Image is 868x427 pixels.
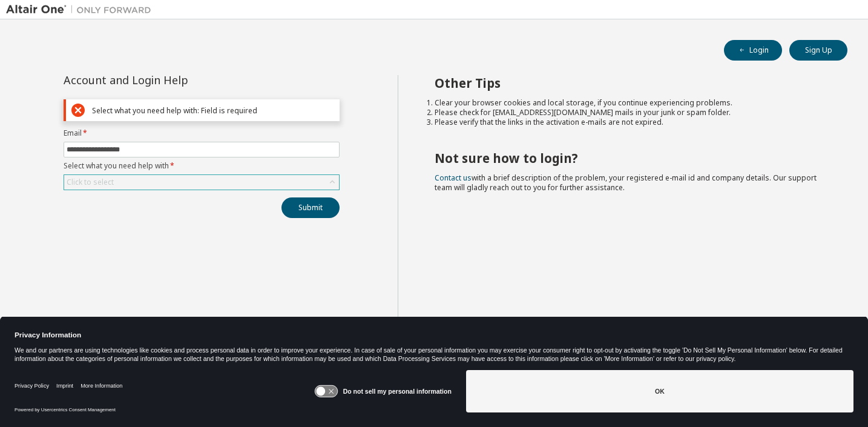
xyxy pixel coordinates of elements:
label: Email [64,128,340,138]
h2: Other Tips [435,75,826,91]
div: Click to select [67,177,114,187]
li: Please verify that the links in the activation e-mails are not expired. [435,118,826,127]
span: with a brief description of the problem, your registered e-mail id and company details. Our suppo... [435,173,817,193]
h2: Not sure how to login? [435,150,826,166]
li: Please check for [EMAIL_ADDRESS][DOMAIN_NAME] mails in your junk or spam folder. [435,108,826,118]
div: Click to select [64,175,339,190]
img: Altair One [6,4,157,16]
div: Select what you need help with: Field is required [92,106,334,115]
button: Sign Up [789,40,847,61]
a: Contact us [435,173,472,183]
label: Select what you need help with [64,161,340,171]
button: Login [724,40,782,61]
button: Submit [281,197,340,218]
li: Clear your browser cookies and local storage, if you continue experiencing problems. [435,98,826,108]
div: Account and Login Help [64,75,284,85]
